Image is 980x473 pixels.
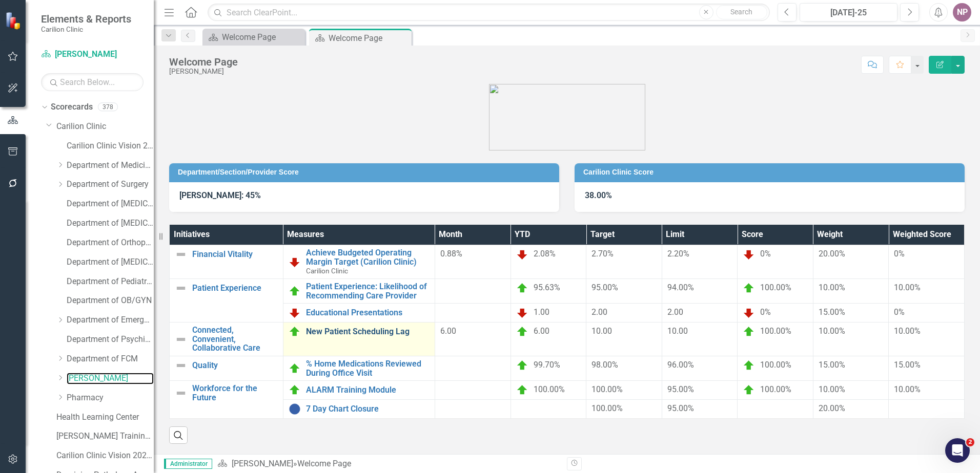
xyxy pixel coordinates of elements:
a: 7 Day Chart Closure [306,404,430,414]
a: Quality [192,361,278,370]
div: Welcome Page [222,31,302,44]
img: On Target [516,384,528,396]
a: Patient Experience: Likelihood of Recommending Care Provider [306,282,430,300]
span: 94.00% [667,283,694,292]
span: 2.70% [591,249,614,259]
a: [PERSON_NAME] Training Scorecard 8/23 [56,431,154,442]
a: Carilion Clinic Vision 2025 (Full Version) [56,450,154,462]
span: 2 [966,438,974,446]
span: 10.00% [894,384,921,394]
button: [DATE]-25 [800,3,897,21]
span: 100.00% [760,326,791,336]
div: [DATE]-25 [803,7,894,19]
img: On Target [516,282,528,294]
a: Connected, Convenient, Collaborative Care [192,326,278,353]
div: Welcome Page [297,459,351,468]
a: ALARM Training Module [306,385,430,395]
a: Department of [MEDICAL_DATA] [67,256,154,268]
td: Double-Click to Edit Right Click for Context Menu [283,381,435,400]
a: Patient Experience [192,284,278,293]
img: On Target [289,285,301,297]
span: 0% [894,249,905,259]
div: NP [953,3,971,21]
span: 100.00% [591,403,623,413]
a: Department of Orthopaedics [67,237,154,249]
img: On Target [289,362,301,375]
td: Double-Click to Edit Right Click for Context Menu [170,356,283,380]
img: Below Plan [743,248,755,261]
input: Search ClearPoint... [208,4,770,21]
td: Double-Click to Edit Right Click for Context Menu [283,356,435,380]
img: ClearPoint Strategy [5,12,23,30]
a: Carilion Clinic [56,121,154,133]
a: [PERSON_NAME] [232,459,293,468]
span: 10.00 [591,326,612,336]
a: Welcome Page [205,31,302,44]
span: 100.00% [760,360,791,370]
img: Not Defined [175,359,187,372]
img: Not Defined [175,282,187,294]
img: Below Plan [516,307,528,319]
span: 15.00% [819,307,845,317]
iframe: Intercom live chat [945,438,970,463]
td: Double-Click to Edit Right Click for Context Menu [283,304,435,322]
span: 100.00% [591,384,623,394]
a: Scorecards [51,101,93,113]
span: 6.00 [440,326,456,336]
a: [PERSON_NAME] [67,373,154,384]
span: Search [730,8,752,16]
a: Workforce for the Future [192,384,278,402]
div: 378 [98,103,118,112]
span: 0% [760,249,771,259]
td: Double-Click to Edit Right Click for Context Menu [283,245,435,279]
a: [PERSON_NAME] [41,49,144,60]
span: 99.70% [534,360,560,370]
img: On Target [289,326,301,338]
img: carilion%20clinic%20logo%202.0.png [489,84,645,150]
td: Double-Click to Edit Right Click for Context Menu [283,322,435,356]
strong: 38.00% [585,190,612,200]
div: Welcome Page [169,56,238,68]
span: 2.08% [534,249,556,259]
span: Carilion Clinic [306,267,348,275]
span: 95.63% [534,283,560,292]
span: 2.00 [667,307,683,317]
span: 0% [894,307,905,317]
a: Department of FCM [67,353,154,365]
span: 10.00% [894,326,921,336]
span: 1.00 [534,307,549,317]
div: » [217,458,559,470]
a: Carilion Clinic Vision 2025 Scorecard [67,140,154,152]
span: 6.00 [534,326,549,336]
span: Elements & Reports [41,13,131,25]
img: Below Plan [516,248,528,261]
input: Search Below... [41,73,144,91]
a: Pharmacy [67,392,154,404]
span: 20.00% [819,249,845,259]
a: Department of Pediatrics [67,276,154,288]
img: On Target [289,384,301,396]
span: 15.00% [819,360,845,370]
a: % Home Medications Reviewed During Office Visit [306,359,430,377]
img: On Target [743,359,755,372]
div: Welcome Page [329,32,409,45]
button: Search [716,5,767,19]
small: Carilion Clinic [41,25,131,33]
span: 10.00% [819,283,845,292]
img: No Information [289,403,301,415]
span: 15.00% [894,360,921,370]
span: 0% [760,307,771,317]
td: Double-Click to Edit Right Click for Context Menu [283,279,435,304]
a: Educational Presentations [306,308,430,317]
span: 96.00% [667,360,694,370]
img: Below Plan [743,307,755,319]
span: 0.88% [440,249,462,259]
strong: [PERSON_NAME]: 45% [179,190,261,200]
span: 100.00% [760,384,791,394]
a: Achieve Budgeted Operating Margin Target (Carilion Clinic) [306,248,430,266]
span: 100.00% [534,384,565,394]
img: Not Defined [175,248,187,261]
h3: Carilion Clinic Score [583,168,959,176]
span: 95.00% [667,384,694,394]
span: 2.00 [591,307,607,317]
